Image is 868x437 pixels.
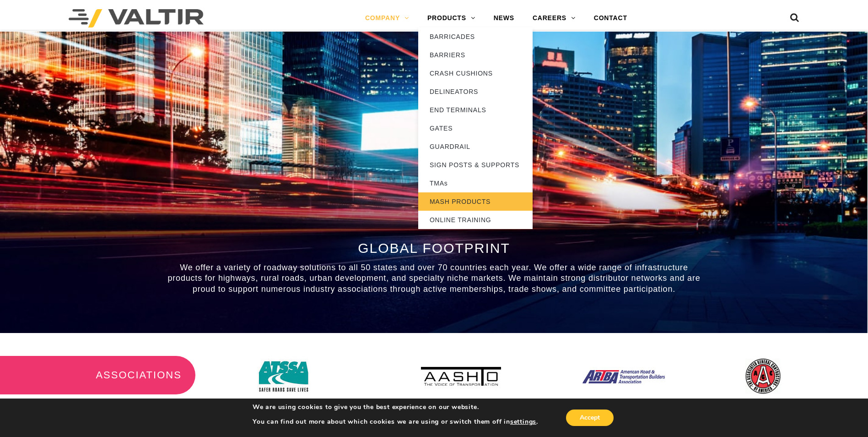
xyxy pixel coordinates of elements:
a: TMAs [418,174,533,192]
a: BARRIERS [418,46,533,64]
a: ONLINE TRAINING [418,211,533,229]
img: Assn_AGC [745,356,828,396]
img: Valtir [69,9,204,27]
img: Assn_ARTBA [582,356,665,396]
p: You can find out more about which cookies we are using or switch them off in . [253,418,538,426]
a: NEWS [485,9,523,27]
img: Assn_AASHTO [420,356,502,396]
a: CONTACT [585,9,636,27]
a: SIGN POSTS & SUPPORTS [418,156,533,174]
a: PRODUCTS [418,9,485,27]
a: MASH PRODUCTS [418,192,533,211]
a: BARRICADES [418,27,533,46]
a: COMPANY [356,9,418,27]
a: DELINEATORS [418,82,533,101]
a: GATES [418,119,533,137]
p: We are using cookies to give you the best experience on our website. [253,403,538,411]
button: Accept [566,410,614,426]
a: GUARDRAIL [418,137,533,156]
a: END TERMINALS [418,101,533,119]
span: GLOBAL FOOTPRINT [358,240,510,256]
span: We offer a variety of roadway solutions to all 50 states and over 70 countries each year. We offe... [168,263,701,294]
a: CAREERS [523,9,585,27]
button: settings [510,418,536,426]
a: CRASH CUSHIONS [418,64,533,82]
img: Assn_ATTSA [257,356,340,396]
